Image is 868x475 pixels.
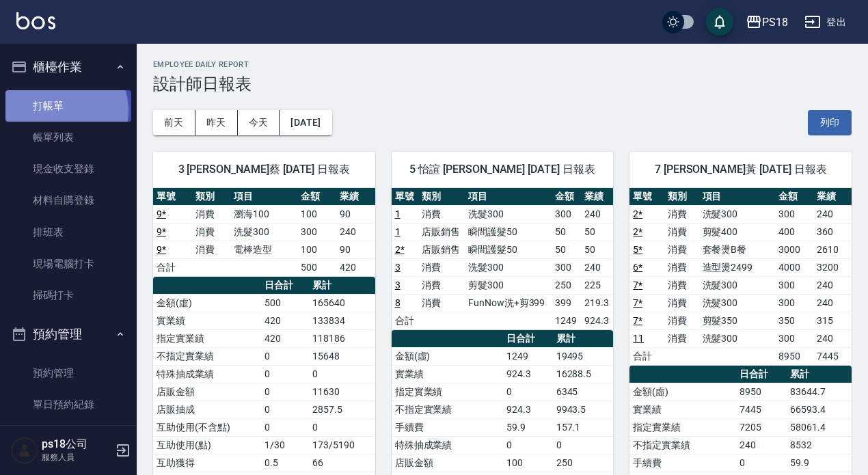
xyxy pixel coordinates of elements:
[664,329,699,347] td: 消費
[465,294,552,312] td: FunNow洗+剪399
[664,205,699,223] td: 消費
[629,188,664,206] th: 單號
[5,185,131,216] a: 材料自購登錄
[465,276,552,294] td: 剪髮300
[336,188,375,206] th: 業績
[629,436,736,454] td: 不指定實業績
[503,418,552,436] td: 59.9
[309,312,375,329] td: 133834
[5,90,131,122] a: 打帳單
[775,276,813,294] td: 300
[813,312,852,329] td: 315
[503,347,552,365] td: 1249
[418,205,465,223] td: 消費
[629,383,736,401] td: 金額(虛)
[5,217,131,248] a: 排班表
[195,110,238,135] button: 昨天
[261,312,309,329] td: 420
[408,163,597,176] span: 5 怡諠 [PERSON_NAME] [DATE] 日報表
[392,347,504,365] td: 金額(虛)
[297,223,336,241] td: 300
[465,258,552,276] td: 洗髮300
[418,223,465,241] td: 店販銷售
[581,241,613,258] td: 50
[581,258,613,276] td: 240
[309,277,375,295] th: 累計
[395,208,401,219] a: 1
[553,436,614,454] td: 0
[787,454,852,472] td: 59.9
[553,347,614,365] td: 19495
[153,365,261,383] td: 特殊抽成業績
[297,205,336,223] td: 100
[699,205,776,223] td: 洗髮300
[280,110,331,135] button: [DATE]
[813,258,852,276] td: 3200
[261,383,309,401] td: 0
[629,188,852,366] table: a dense table
[736,436,787,454] td: 240
[706,8,733,36] button: save
[192,188,231,206] th: 類別
[392,401,504,418] td: 不指定實業績
[392,312,418,329] td: 合計
[552,205,581,223] td: 300
[552,276,581,294] td: 250
[775,312,813,329] td: 350
[169,163,359,176] span: 3 [PERSON_NAME]蔡 [DATE] 日報表
[787,436,852,454] td: 8532
[309,454,375,472] td: 66
[5,357,131,389] a: 預約管理
[553,365,614,383] td: 16288.5
[153,347,261,365] td: 不指定實業績
[261,329,309,347] td: 420
[581,205,613,223] td: 240
[813,347,852,365] td: 7445
[775,241,813,258] td: 3000
[261,454,309,472] td: 0.5
[5,389,131,420] a: 單日預約紀錄
[392,383,504,401] td: 指定實業績
[5,248,131,280] a: 現場電腦打卡
[261,418,309,436] td: 0
[153,329,261,347] td: 指定實業績
[418,276,465,294] td: 消費
[192,241,231,258] td: 消費
[261,294,309,312] td: 500
[503,383,552,401] td: 0
[775,188,813,206] th: 金額
[418,241,465,258] td: 店販銷售
[740,8,794,36] button: PS18
[336,205,375,223] td: 90
[699,223,776,241] td: 剪髮400
[153,312,261,329] td: 實業績
[503,401,552,418] td: 924.3
[762,14,788,31] div: PS18
[664,223,699,241] td: 消費
[230,205,297,223] td: 瀏海100
[11,437,38,464] img: Person
[736,418,787,436] td: 7205
[787,366,852,383] th: 累計
[553,454,614,472] td: 250
[418,294,465,312] td: 消費
[230,223,297,241] td: 洗髮300
[552,223,581,241] td: 50
[309,436,375,454] td: 173/5190
[392,188,418,206] th: 單號
[813,329,852,347] td: 240
[230,241,297,258] td: 電棒造型
[336,241,375,258] td: 90
[418,188,465,206] th: 類別
[5,49,131,85] button: 櫃檯作業
[699,276,776,294] td: 洗髮300
[736,401,787,418] td: 7445
[395,262,401,273] a: 3
[775,205,813,223] td: 300
[392,365,504,383] td: 實業績
[646,163,835,176] span: 7 [PERSON_NAME]黃 [DATE] 日報表
[153,294,261,312] td: 金額(虛)
[42,437,111,451] h5: ps18公司
[261,436,309,454] td: 1/30
[787,383,852,401] td: 83644.7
